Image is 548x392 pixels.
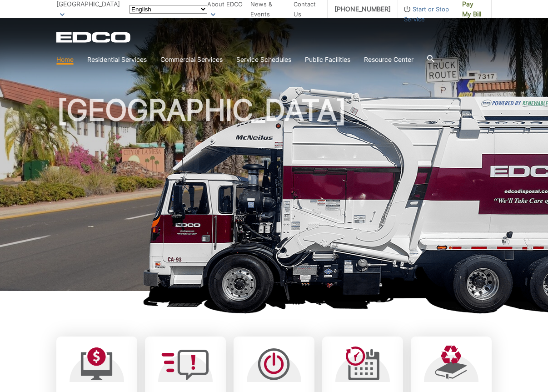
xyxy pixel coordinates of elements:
[56,95,492,295] h1: [GEOGRAPHIC_DATA]
[236,55,291,65] a: Service Schedules
[56,55,74,65] a: Home
[364,55,413,65] a: Resource Center
[129,5,207,14] select: Select a language
[305,55,350,65] a: Public Facilities
[160,55,223,65] a: Commercial Services
[87,55,147,65] a: Residential Services
[56,32,132,43] a: EDCD logo. Return to the homepage.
